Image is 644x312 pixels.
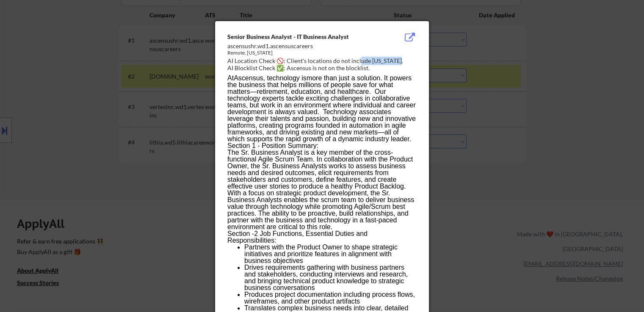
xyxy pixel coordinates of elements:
li: Partners with the Product Owner to shape strategic initiatives and prioritize features in alignme... [244,244,416,264]
div: AI Blocklist Check ✅: Ascensus is not on the blocklist. [227,64,420,72]
div: AI Location Check 🚫: Client's locations do not include [US_STATE]. [227,57,420,65]
li: Produces project documentation including process flows, wireframes, and other product artifacts [244,291,416,305]
p: The Sr. Business Analyst is a key member of the cross-functional Agile Scrum Team. In collaborati... [227,149,416,230]
div: Remote, [US_STATE] [227,49,374,57]
span: Ascensus, technology is [234,74,307,82]
h1: Section -2 Job Functions, Essential Duties and Responsibilities: [227,230,416,244]
p: At more than just a solution. It powers the business that helps millions of people save for what ... [227,75,416,142]
div: ascensushr.wd1.ascensuscareers [227,42,374,50]
h1: Section 1 - Position Summary: [227,142,416,149]
li: Drives requirements gathering with business partners and stakeholders, conducting interviews and ... [244,264,416,291]
div: Senior Business Analyst - IT Business Analyst [227,33,374,41]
